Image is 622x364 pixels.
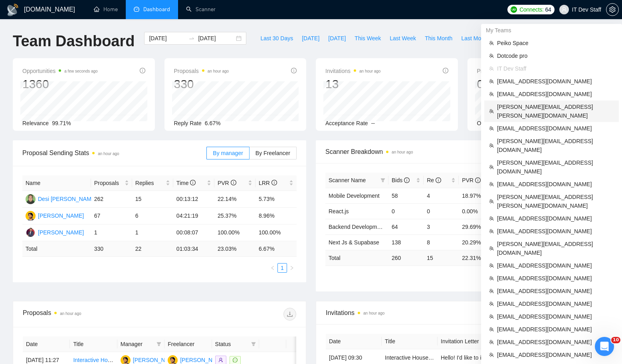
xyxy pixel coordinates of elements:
[497,158,614,176] span: [PERSON_NAME][EMAIL_ADDRESS][DOMAIN_NAME]
[214,241,256,257] td: 23.03 %
[459,234,494,250] td: 20.29%
[326,334,382,349] th: Date
[489,276,494,281] span: team
[22,77,98,92] div: 1360
[461,34,489,43] span: Last Month
[270,266,275,270] span: left
[22,241,91,257] td: Total
[477,77,539,92] div: 0
[260,34,293,43] span: Last 30 Days
[489,165,494,169] span: team
[60,311,81,316] time: an hour ago
[173,241,214,257] td: 01:03:34
[132,175,173,191] th: Replies
[256,241,297,257] td: 6.67 %
[173,191,214,208] td: 00:13:12
[164,336,212,352] th: Freelancer
[256,208,297,224] td: 8.96%
[497,325,614,334] span: [EMAIL_ADDRESS][DOMAIN_NAME]
[425,34,452,43] span: This Month
[325,77,380,92] div: 13
[174,77,229,92] div: 330
[481,24,622,37] div: My Teams
[117,336,164,352] th: Manager
[382,334,438,349] th: Title
[132,191,173,208] td: 15
[497,312,614,321] span: [EMAIL_ADDRESS][DOMAIN_NAME]
[511,6,517,13] img: upwork-logo.png
[23,308,160,321] div: Proposals
[23,336,70,352] th: Date
[350,32,385,45] button: This Week
[278,264,287,272] a: 1
[214,208,256,224] td: 25.37%
[436,177,441,183] span: info-circle
[420,32,457,45] button: This Month
[489,289,494,293] span: team
[489,216,494,221] span: team
[256,150,290,156] span: By Freelancer
[489,41,494,45] span: team
[489,53,494,58] span: team
[22,148,206,158] span: Proposal Sending Stats
[363,311,384,315] time: an hour ago
[38,228,84,237] div: [PERSON_NAME]
[256,224,297,241] td: 100.00%
[497,287,614,295] span: [EMAIL_ADDRESS][DOMAIN_NAME]
[404,177,410,183] span: info-circle
[233,358,238,362] span: message
[489,327,494,332] span: team
[388,234,424,250] td: 138
[355,34,381,43] span: This Week
[22,120,49,126] span: Relevance
[287,263,297,273] button: right
[489,79,494,84] span: team
[256,32,297,45] button: Last 30 Days
[459,250,494,266] td: 22.31 %
[251,342,256,346] span: filter
[326,308,599,318] span: Invitations
[497,77,614,86] span: [EMAIL_ADDRESS][DOMAIN_NAME]
[190,180,196,185] span: info-circle
[250,338,258,350] span: filter
[388,250,424,266] td: 260
[497,338,614,346] span: [EMAIL_ADDRESS][DOMAIN_NAME]
[213,150,243,156] span: By manager
[140,68,145,73] span: info-circle
[22,175,91,191] th: Name
[26,195,97,202] a: DWDesi [PERSON_NAME]
[132,241,173,257] td: 22
[38,211,84,220] div: [PERSON_NAME]
[443,68,448,73] span: info-circle
[392,177,410,183] span: Bids
[489,246,494,251] span: team
[26,228,36,238] img: AS
[70,336,117,352] th: Title
[135,179,164,187] span: Replies
[462,177,481,183] span: PVR
[489,352,494,357] span: team
[497,180,614,189] span: [EMAIL_ADDRESS][DOMAIN_NAME]
[438,334,493,349] th: Invitation Letter
[214,224,256,241] td: 100.00%
[13,32,135,51] h1: Team Dashboard
[52,120,71,126] span: 99.71%
[489,263,494,268] span: team
[477,120,558,126] span: Only exclusive agency members
[186,6,216,13] a: searchScanner
[497,39,614,47] span: Peiko Space
[489,182,494,187] span: team
[329,224,424,230] span: Backend Development Python and Go
[94,179,123,187] span: Proposals
[489,199,494,204] span: team
[168,356,226,363] a: TN[PERSON_NAME]
[218,358,223,362] span: user-add
[302,34,319,43] span: [DATE]
[497,214,614,223] span: [EMAIL_ADDRESS][DOMAIN_NAME]
[287,263,297,273] li: Next Page
[268,263,277,273] button: left
[424,234,459,250] td: 8
[6,4,19,16] img: logo
[497,124,614,133] span: [EMAIL_ADDRESS][DOMAIN_NAME]
[475,177,481,183] span: info-circle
